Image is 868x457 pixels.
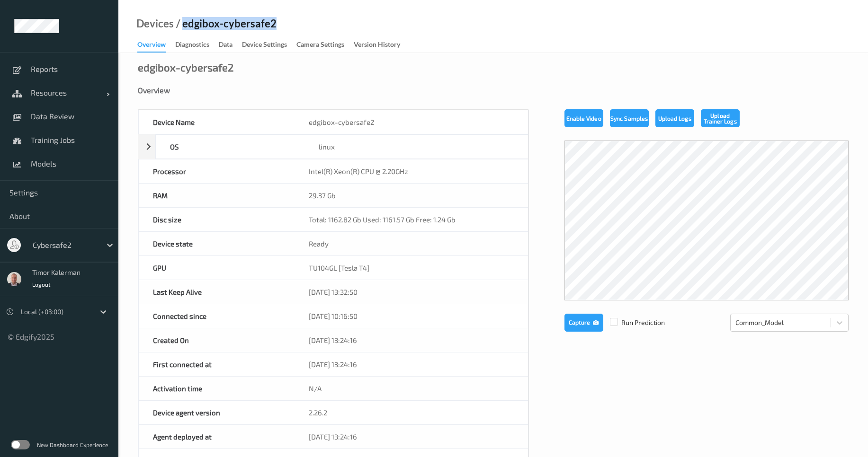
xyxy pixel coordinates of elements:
[354,38,410,52] a: Version History
[136,19,174,28] a: Devices
[139,256,295,280] div: GPU
[610,109,649,127] button: Sync Samples
[295,377,528,400] div: N/A
[139,280,295,304] div: Last Keep Alive
[139,401,295,424] div: Device agent version
[603,318,665,327] span: Run Prediction
[175,40,209,52] div: Diagnostics
[139,304,295,328] div: Connected since
[564,109,603,127] button: Enable Video
[139,184,295,207] div: RAM
[295,425,528,448] div: [DATE] 13:24:16
[295,304,528,328] div: [DATE] 10:16:50
[296,40,344,52] div: Camera Settings
[564,314,603,332] button: Capture
[175,38,219,52] a: Diagnostics
[219,38,242,52] a: Data
[139,328,295,352] div: Created On
[295,280,528,304] div: [DATE] 13:32:50
[139,232,295,255] div: Device state
[295,232,528,255] div: Ready
[138,86,849,95] div: Overview
[701,109,740,127] button: Upload Trainer Logs
[139,425,295,448] div: Agent deployed at
[295,184,528,207] div: 29.37 Gb
[655,109,694,127] button: Upload Logs
[139,208,295,231] div: Disc size
[139,159,295,183] div: Processor
[137,38,175,53] a: Overview
[219,40,233,52] div: Data
[295,352,528,376] div: [DATE] 13:24:16
[156,135,304,158] div: OS
[295,256,528,280] div: TU104GL [Tesla T4]
[295,401,528,424] div: 2.26.2
[242,38,296,52] a: Device Settings
[295,208,528,231] div: Total: 1162.82 Gb Used: 1161.57 Gb Free: 1.24 Gb
[139,377,295,400] div: Activation time
[304,135,528,158] div: linux
[295,328,528,352] div: [DATE] 13:24:16
[295,110,528,134] div: edgibox-cybersafe2
[295,159,528,183] div: Intel(R) Xeon(R) CPU @ 2.20GHz
[354,40,400,52] div: Version History
[139,110,295,134] div: Device Name
[138,62,233,72] div: edgibox-cybersafe2
[174,19,277,28] div: / edgibox-cybersafe2
[242,40,287,52] div: Device Settings
[138,134,528,159] div: OSlinux
[296,38,354,52] a: Camera Settings
[137,40,166,53] div: Overview
[139,352,295,376] div: First connected at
